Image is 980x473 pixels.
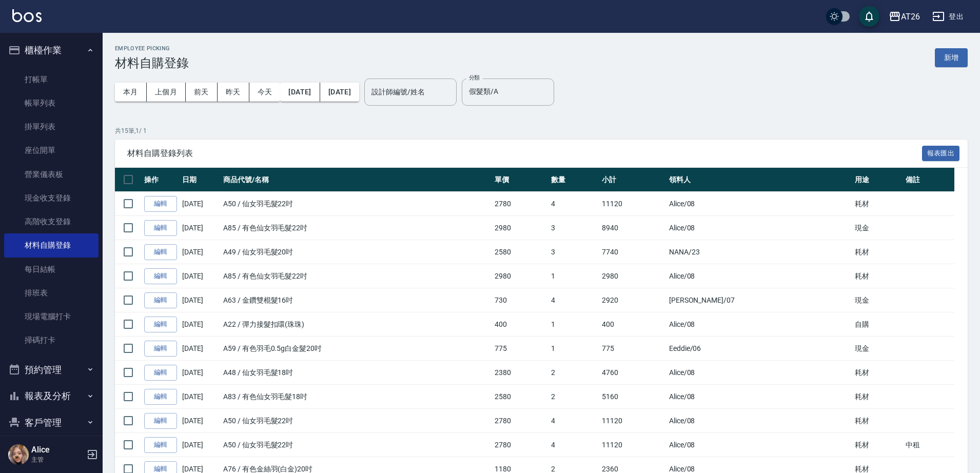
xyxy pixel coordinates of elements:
[4,163,99,186] a: 營業儀表板
[249,83,281,102] button: 今天
[186,83,218,102] button: 前天
[4,210,99,233] a: 高階收支登錄
[221,168,492,192] th: 商品代號/名稱
[469,74,480,82] label: 分類
[492,288,548,312] td: 730
[180,433,221,457] td: [DATE]
[492,216,548,240] td: 2980
[492,264,548,288] td: 2980
[221,337,492,361] td: A59 / 有色羽毛0.5g白金髮20吋
[180,240,221,264] td: [DATE]
[31,455,84,464] p: 主管
[859,6,879,27] button: save
[4,383,99,409] button: 報表及分析
[548,288,599,312] td: 4
[852,192,903,216] td: 耗材
[928,7,968,26] button: 登出
[667,361,852,385] td: Alice /08
[4,37,99,64] button: 櫃檯作業
[221,216,492,240] td: A85 / 有色仙女羽毛髮22吋
[4,328,99,352] a: 掃碼打卡
[548,192,599,216] td: 4
[667,192,852,216] td: Alice /08
[221,264,492,288] td: A85 / 有色仙女羽毛髮22吋
[599,337,666,361] td: 775
[852,409,903,433] td: 耗材
[4,91,99,115] a: 帳單列表
[115,83,147,102] button: 本月
[667,337,852,361] td: Eeddie /06
[142,168,180,192] th: 操作
[127,148,922,159] span: 材料自購登錄列表
[4,305,99,328] a: 現場電腦打卡
[221,288,492,312] td: A63 / 金鑽雙棍髮16吋
[599,385,666,409] td: 5160
[599,168,666,192] th: 小計
[115,126,968,135] p: 共 15 筆, 1 / 1
[4,409,99,436] button: 客戶管理
[852,168,903,192] th: 用途
[180,288,221,312] td: [DATE]
[548,312,599,337] td: 1
[903,433,954,457] td: 中租
[852,240,903,264] td: 耗材
[144,317,177,332] a: 編輯
[599,192,666,216] td: 11120
[599,312,666,337] td: 400
[221,312,492,337] td: A22 / 彈力接髮扣環(珠珠)
[12,9,42,22] img: Logo
[852,288,903,312] td: 現金
[218,83,249,102] button: 昨天
[4,357,99,383] button: 預約管理
[885,6,924,27] button: AT26
[144,220,177,236] a: 編輯
[667,240,852,264] td: NANA /23
[4,281,99,305] a: 排班表
[221,409,492,433] td: A50 / 仙女羽毛髮22吋
[4,258,99,281] a: 每日結帳
[492,168,548,192] th: 單價
[599,361,666,385] td: 4760
[548,264,599,288] td: 1
[667,385,852,409] td: Alice /08
[180,312,221,337] td: [DATE]
[144,365,177,381] a: 編輯
[4,233,99,257] a: 材料自購登錄
[144,292,177,308] a: 編輯
[4,139,99,162] a: 座位開單
[115,45,189,52] h2: Employee Picking
[548,240,599,264] td: 3
[144,413,177,429] a: 編輯
[922,148,960,157] a: 報表匯出
[922,146,960,162] button: 報表匯出
[901,10,920,23] div: AT26
[221,385,492,409] td: A83 / 有色仙女羽毛髮18吋
[144,196,177,212] a: 編輯
[667,288,852,312] td: [PERSON_NAME] /07
[667,312,852,337] td: Alice /08
[852,312,903,337] td: 自購
[852,361,903,385] td: 耗材
[115,56,189,70] h3: 材料自購登錄
[492,361,548,385] td: 2380
[548,337,599,361] td: 1
[8,444,29,465] img: Person
[667,168,852,192] th: 領料人
[180,385,221,409] td: [DATE]
[492,192,548,216] td: 2780
[548,216,599,240] td: 3
[492,312,548,337] td: 400
[492,433,548,457] td: 2780
[492,385,548,409] td: 2580
[667,216,852,240] td: Alice /08
[599,409,666,433] td: 11120
[548,409,599,433] td: 4
[280,83,320,102] button: [DATE]
[852,216,903,240] td: 現金
[548,385,599,409] td: 2
[180,264,221,288] td: [DATE]
[4,68,99,91] a: 打帳單
[221,361,492,385] td: A48 / 仙女羽毛髮18吋
[935,52,968,62] a: 新增
[548,433,599,457] td: 4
